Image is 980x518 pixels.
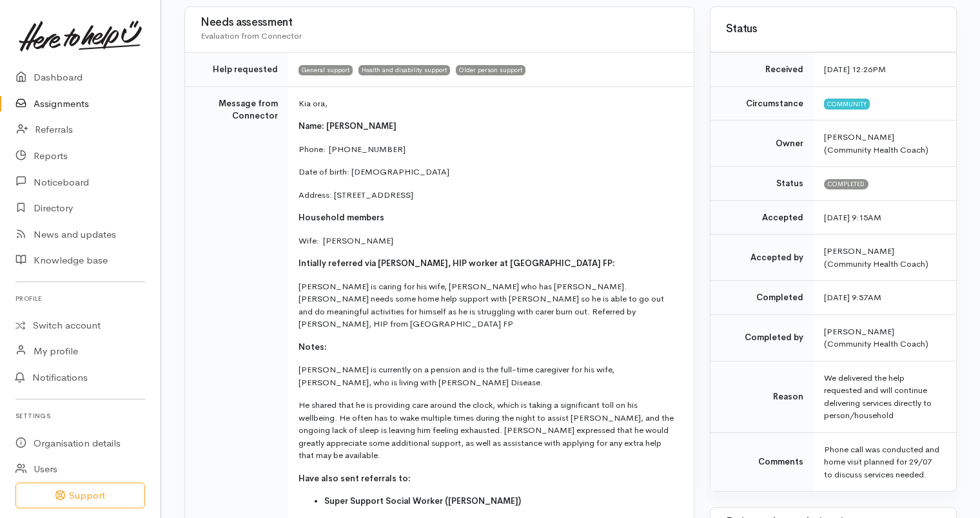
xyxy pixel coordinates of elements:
time: [DATE] 9:57AM [824,292,881,303]
td: Circumstance [710,86,814,120]
td: Owner [710,120,814,167]
td: Accepted [710,200,814,235]
td: Status [710,167,814,201]
td: Phone call was conducted and home visit planned for 29/07 to discuss services needed. [814,432,956,491]
td: Completed by [710,314,814,361]
p: Kia ora, [299,97,678,110]
span: Super Support Social Worker ([PERSON_NAME]) [324,495,521,506]
td: Help requested [185,53,288,87]
button: Support [15,483,145,509]
time: [DATE] 9:15AM [824,212,881,223]
td: [PERSON_NAME] (Community Health Coach) [814,235,956,281]
span: Household members [299,212,384,223]
span: Have also sent referrals to: [299,473,411,484]
span: Evaluation from Connector [201,30,302,41]
h3: Needs assessment [201,17,678,29]
span: Notes: [299,341,327,352]
p: Address: [STREET_ADDRESS] [299,189,678,202]
p: Wife: [PERSON_NAME] [299,235,678,247]
h6: Profile [15,290,145,307]
td: Reason [710,361,814,432]
td: Comments [710,432,814,491]
p: Phone: [PHONE_NUMBER] [299,143,678,156]
span: [PERSON_NAME] (Community Health Coach) [824,131,928,155]
span: Name: [PERSON_NAME] [299,120,397,131]
h3: Status [726,23,941,35]
span: Community [824,99,870,109]
td: Received [710,53,814,87]
p: Date of birth: [DEMOGRAPHIC_DATA] [299,166,678,178]
p: [PERSON_NAME] is caring for his wife, [PERSON_NAME] who has [PERSON_NAME]. [PERSON_NAME] needs so... [299,280,678,331]
td: We delivered the help requested and will continue delivering services directly to person/household [814,361,956,432]
p: [PERSON_NAME] is currently on a pension and is the full-time caregiver for his wife, [PERSON_NAME... [299,363,678,388]
span: General support [299,65,353,75]
td: Completed [710,281,814,315]
p: He shared that he is providing care around the clock, which is taking a significant toll on his w... [299,399,678,462]
td: Accepted by [710,235,814,281]
span: Intially referred via [PERSON_NAME], HIP worker at [GEOGRAPHIC_DATA] FP: [299,258,615,269]
h6: Settings [15,407,145,425]
span: Older person support [456,65,525,75]
time: [DATE] 12:26PM [824,64,886,75]
td: [PERSON_NAME] (Community Health Coach) [814,314,956,361]
span: Completed [824,179,868,189]
span: Health and disability support [358,65,450,75]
